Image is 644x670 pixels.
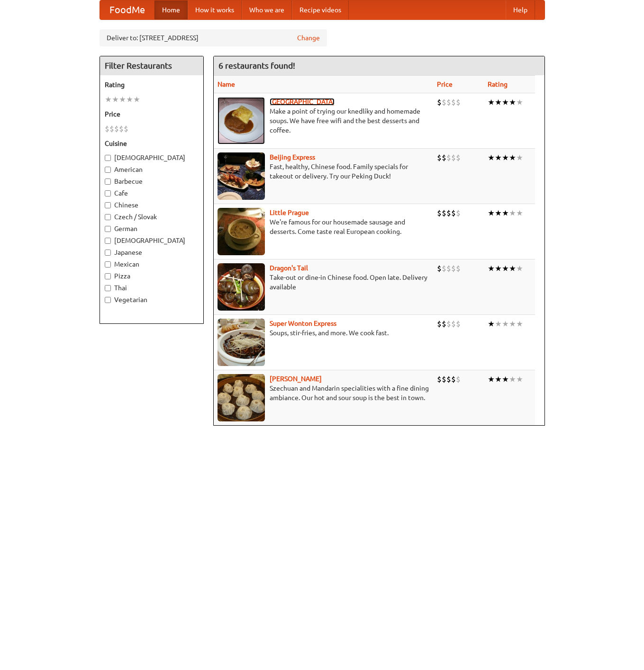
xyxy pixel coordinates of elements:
[437,208,442,218] li: $
[218,328,430,338] p: Soups, stir-fries, and more. We cook fast.
[451,319,456,329] li: $
[495,374,502,384] li: ★
[105,167,111,173] input: American
[446,208,451,218] li: $
[488,319,495,329] li: ★
[270,98,335,106] b: [GEOGRAPHIC_DATA]
[114,124,119,134] li: $
[451,374,456,384] li: $
[105,226,111,232] input: German
[446,319,451,329] li: $
[437,97,442,107] li: $
[451,208,456,218] li: $
[442,208,446,218] li: $
[105,285,111,291] input: Thai
[105,248,199,257] label: Japanese
[270,153,315,161] a: Beijing Express
[270,264,308,272] a: Dragon's Tail
[456,208,461,218] li: $
[105,124,109,134] li: $
[218,273,430,292] p: Take-out or dine-in Chinese food. Open late. Delivery available
[218,97,265,144] img: czechpoint.jpg
[451,263,456,274] li: $
[495,152,502,163] li: ★
[100,29,327,46] div: Deliver to: [STREET_ADDRESS]
[124,124,128,134] li: $
[516,97,523,107] li: ★
[105,283,199,293] label: Thai
[218,61,295,70] ng-pluralize: 6 restaurants found!
[218,152,265,200] img: beijing.jpg
[105,155,111,161] input: [DEMOGRAPHIC_DATA]
[437,263,442,274] li: $
[218,162,430,181] p: Fast, healthy, Chinese food. Family specials for takeout or delivery. Try our Peking Duck!
[218,319,265,366] img: superwonton.jpg
[488,152,495,163] li: ★
[502,319,509,329] li: ★
[516,374,523,384] li: ★
[133,94,140,105] li: ★
[105,238,111,244] input: [DEMOGRAPHIC_DATA]
[488,263,495,274] li: ★
[495,319,502,329] li: ★
[109,124,114,134] li: $
[218,263,265,311] img: dragon.jpg
[105,250,111,256] input: Japanese
[105,139,199,148] h5: Cuisine
[105,109,199,119] h5: Price
[442,374,446,384] li: $
[442,152,446,163] li: $
[119,94,126,105] li: ★
[270,209,309,216] a: Little Prague
[218,107,430,135] p: Make a point of trying our knedlíky and homemade soups. We have free wifi and the best desserts a...
[105,212,199,222] label: Czech / Slovak
[105,202,111,208] input: Chinese
[437,319,442,329] li: $
[456,263,461,274] li: $
[105,261,111,268] input: Mexican
[451,97,456,107] li: $
[105,153,199,162] label: [DEMOGRAPHIC_DATA]
[456,319,461,329] li: $
[105,236,199,245] label: [DEMOGRAPHIC_DATA]
[509,152,516,163] li: ★
[502,263,509,274] li: ★
[509,374,516,384] li: ★
[446,152,451,163] li: $
[105,188,199,198] label: Cafe
[105,190,111,197] input: Cafe
[105,273,111,279] input: Pizza
[270,320,336,327] b: Super Wonton Express
[105,224,199,233] label: German
[437,80,453,88] a: Price
[270,375,322,383] b: [PERSON_NAME]
[105,259,199,269] label: Mexican
[218,80,235,88] a: Name
[456,97,461,107] li: $
[105,295,199,304] label: Vegetarian
[218,208,265,255] img: littleprague.jpg
[456,152,461,163] li: $
[188,0,242,19] a: How it works
[506,0,535,19] a: Help
[442,97,446,107] li: $
[105,94,112,105] li: ★
[516,263,523,274] li: ★
[488,80,508,88] a: Rating
[451,152,456,163] li: $
[218,384,430,402] p: Szechuan and Mandarin specialities with a fine dining ambiance. Our hot and sour soup is the best...
[105,297,111,303] input: Vegetarian
[495,208,502,218] li: ★
[442,319,446,329] li: $
[502,152,509,163] li: ★
[105,214,111,220] input: Czech / Slovak
[516,208,523,218] li: ★
[297,33,320,43] a: Change
[105,80,199,89] h5: Rating
[105,271,199,281] label: Pizza
[437,152,442,163] li: $
[437,374,442,384] li: $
